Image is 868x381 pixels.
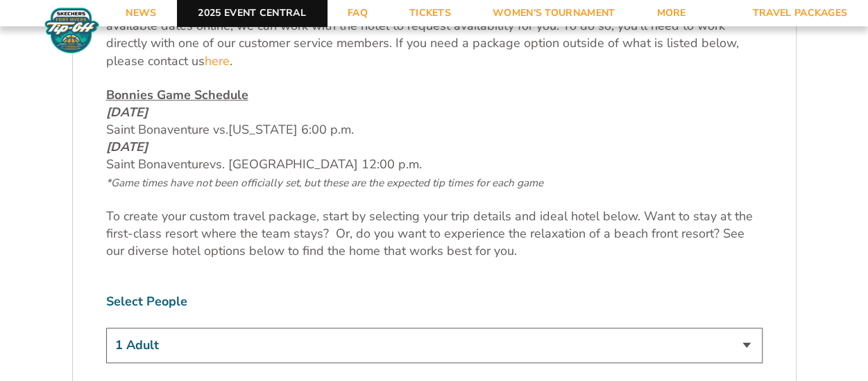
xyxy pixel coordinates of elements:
[213,121,228,138] span: vs.
[106,87,248,103] u: Bonnies Game Schedule
[106,104,148,121] em: [DATE]
[205,53,230,70] a: here
[210,156,225,172] span: vs.
[106,208,763,260] p: To create your custom travel package, start by selecting your trip details and ideal hotel below....
[106,139,148,155] em: [DATE]
[106,293,763,310] label: Select People
[42,7,102,54] img: Fort Myers Tip-Off
[106,87,763,191] p: Saint Bonaventure Saint Bonaventure
[228,121,354,138] span: [US_STATE] 6:00 p.m.
[106,176,543,190] span: *Game times have not been officially set, but these are the expected tip times for each game
[106,156,543,190] span: [GEOGRAPHIC_DATA] 12:00 p.m.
